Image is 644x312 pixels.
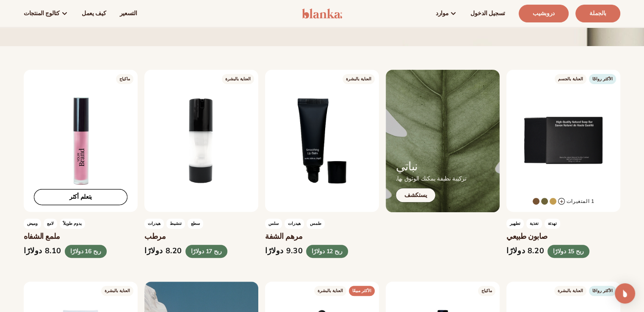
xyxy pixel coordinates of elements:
[530,221,539,227] font: تغذية
[34,189,127,205] a: يتعلم أكثر
[519,5,569,22] a: دروبشيب
[396,188,435,202] a: يستكشف
[144,232,166,242] font: مرطب
[302,8,342,19] img: الشعار
[265,246,303,256] font: 9.30 دولارًا
[506,246,544,256] font: 8.20 دولارًا
[470,9,505,17] font: تسجيل الدخول
[148,221,160,227] font: هيدرات
[191,247,222,255] font: ربح 17 دولارًا
[47,221,54,227] font: لامع
[510,221,520,227] font: تطهير
[24,232,60,242] font: ملمع الشفاه
[265,232,302,242] font: مرهم الشفة
[548,221,557,227] font: تهدئة
[288,221,301,227] font: هيدرات
[120,9,137,17] font: التسعير
[396,159,417,174] font: نباتي
[170,221,182,227] font: تنشيط
[615,283,635,304] div: فتح برنامج Intercom Messenger
[24,9,60,17] font: كتالوج المنتجات
[144,246,182,256] font: 8.20 دولارًا
[310,221,321,227] font: طمس
[82,9,106,17] font: كيف يعمل
[268,221,279,227] font: سلس
[63,221,82,227] font: يدوم طويلاً
[396,175,467,183] font: تركيبة نظيفة يمكنك الوثوق بها.
[436,9,449,17] font: موارد
[27,221,38,227] font: وميض
[191,221,200,227] font: سطع
[553,247,584,255] font: ربح 15 دولارًا
[312,247,343,255] font: ربح 12 دولارًا
[70,247,101,255] font: ربح 16 دولارًا
[506,232,547,242] font: صابون طبيعي
[575,5,620,22] a: بالجملة
[24,246,61,256] font: 8.10 دولارًا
